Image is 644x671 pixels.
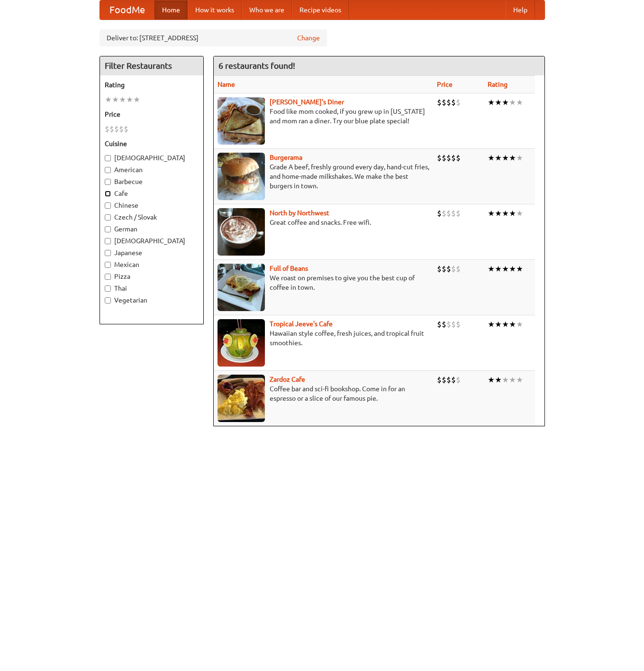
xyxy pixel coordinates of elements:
[516,319,523,330] li: ★
[442,375,446,385] li: $
[133,94,140,105] li: ★
[105,238,111,244] input: [DEMOGRAPHIC_DATA]
[105,165,199,175] label: American
[456,208,461,219] li: $
[516,264,523,274] li: ★
[124,124,128,134] li: $
[516,153,523,163] li: ★
[105,80,199,90] h5: Rating
[451,264,456,274] li: $
[105,155,111,161] input: [DEMOGRAPHIC_DATA]
[509,264,516,274] li: ★
[495,375,502,385] li: ★
[446,264,451,274] li: $
[105,191,111,197] input: Cafe
[292,0,349,19] a: Recipe videos
[297,33,320,43] a: Change
[105,139,199,148] h5: Cuisine
[446,319,451,330] li: $
[112,94,119,105] li: ★
[105,250,111,256] input: Japanese
[270,209,329,217] a: North by Northwest
[451,375,456,385] li: $
[502,319,509,330] li: ★
[105,167,111,173] input: American
[105,295,199,305] label: Vegetarian
[456,97,461,108] li: $
[100,56,203,75] h4: Filter Restaurants
[502,97,509,108] li: ★
[270,154,302,161] a: Burgerama
[105,179,111,185] input: Barbecue
[488,319,495,330] li: ★
[451,319,456,330] li: $
[509,375,516,385] li: ★
[154,0,188,19] a: Home
[270,376,305,383] a: Zardoz Cafe
[516,97,523,108] li: ★
[506,0,535,19] a: Help
[242,0,292,19] a: Who we are
[218,264,265,311] img: beans.jpg
[437,264,442,274] li: $
[105,262,111,268] input: Mexican
[105,224,199,234] label: German
[105,94,112,105] li: ★
[437,97,442,108] li: $
[105,124,109,134] li: $
[451,97,456,108] li: $
[456,264,461,274] li: $
[456,375,461,385] li: $
[437,319,442,330] li: $
[105,260,199,269] label: Mexican
[105,212,199,222] label: Czech / Slovak
[114,124,119,134] li: $
[488,97,495,108] li: ★
[126,94,133,105] li: ★
[502,153,509,163] li: ★
[218,61,295,70] ng-pluralize: 6 restaurants found!
[105,272,199,281] label: Pizza
[105,236,199,246] label: [DEMOGRAPHIC_DATA]
[105,274,111,280] input: Pizza
[218,319,265,367] img: jeeves.jpg
[188,0,242,19] a: How it works
[442,208,446,219] li: $
[437,208,442,219] li: $
[502,208,509,219] li: ★
[509,208,516,219] li: ★
[105,284,199,293] label: Thai
[509,97,516,108] li: ★
[516,208,523,219] li: ★
[442,97,446,108] li: $
[105,248,199,257] label: Japanese
[488,375,495,385] li: ★
[456,319,461,330] li: $
[502,375,509,385] li: ★
[516,375,523,385] li: ★
[119,94,126,105] li: ★
[446,97,451,108] li: $
[456,153,461,163] li: $
[437,375,442,385] li: $
[100,0,154,19] a: FoodMe
[218,218,429,227] p: Great coffee and snacks. Free wifi.
[218,329,429,348] p: Hawaiian style coffee, fresh juices, and tropical fruit smoothies.
[509,153,516,163] li: ★
[446,375,451,385] li: $
[270,98,344,106] a: [PERSON_NAME]'s Diner
[270,265,308,272] a: Full of Beans
[105,226,111,232] input: German
[495,208,502,219] li: ★
[105,110,199,119] h5: Price
[218,107,429,126] p: Food like mom cooked, if you grew up in [US_STATE] and mom ran a diner. Try our blue plate special!
[442,264,446,274] li: $
[105,201,199,210] label: Chinese
[446,153,451,163] li: $
[502,264,509,274] li: ★
[488,81,508,88] a: Rating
